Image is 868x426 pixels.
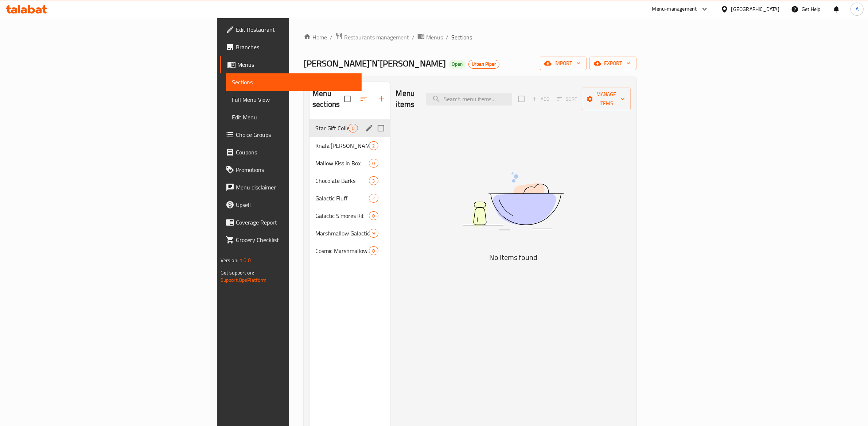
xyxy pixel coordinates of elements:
[221,275,267,285] a: Support.OpsPlatform
[369,229,378,238] div: items
[236,183,356,192] span: Menu disclaimer
[315,229,369,238] span: Marshmallow Galactic rocky road
[221,268,254,277] span: Get support on:
[310,137,390,154] div: Knafa’[PERSON_NAME] in Box2
[369,159,378,168] div: items
[369,211,378,220] div: items
[451,33,472,42] span: Sections
[369,141,378,150] div: items
[369,176,378,185] div: items
[369,230,378,237] span: 9
[315,246,369,255] span: Cosmic Marshmallow Ice Cream
[315,176,369,185] span: Chocolate Barks
[426,93,512,105] input: search
[369,177,378,184] span: 3
[369,246,378,255] div: items
[226,91,362,108] a: Full Menu View
[589,57,637,70] button: export
[220,126,362,143] a: Choice Groups
[236,43,356,51] span: Branches
[731,5,779,13] div: [GEOGRAPHIC_DATA]
[396,88,418,110] h2: Menu items
[310,119,390,137] div: Star Gift Collection0edit
[315,124,349,133] span: Star Gift Collection
[652,5,697,14] div: Menu-management
[237,60,356,69] span: Menus
[310,242,390,260] div: Cosmic Marshmallow Ice Cream8
[310,207,390,224] div: Galactic S'mores Kit0
[595,59,631,68] span: export
[236,200,356,209] span: Upsell
[220,179,362,196] a: Menu disclaimer
[226,73,362,91] a: Sections
[344,33,409,42] span: Restaurants management
[240,256,251,265] span: 1.0.0
[540,57,587,70] button: import
[449,61,466,67] span: Open
[369,142,378,149] span: 2
[236,218,356,227] span: Coverage Report
[220,21,362,38] a: Edit Restaurant
[449,60,466,69] div: Open
[412,33,414,42] li: /
[349,124,358,133] div: items
[310,172,390,189] div: Chocolate Barks3
[232,113,356,122] span: Edit Menu
[355,90,373,108] span: Sort sections
[349,125,357,132] span: 0
[232,95,356,104] span: Full Menu View
[304,55,446,72] span: [PERSON_NAME]`N`[PERSON_NAME]
[310,189,390,207] div: Galactic Fluff2
[236,130,356,139] span: Choice Groups
[315,141,369,150] span: Knafa’[PERSON_NAME] in Box
[417,32,443,42] a: Menus
[422,252,604,263] h5: No Items found
[315,211,369,220] span: Galactic S'mores Kit
[335,32,409,42] a: Restaurants management
[469,61,499,67] span: Urban Piper
[226,108,362,126] a: Edit Menu
[310,224,390,242] div: Marshmallow Galactic rocky road9
[310,116,390,262] nav: Menu sections
[220,38,362,56] a: Branches
[220,231,362,249] a: Grocery Checklist
[446,33,448,42] li: /
[220,196,362,214] a: Upsell
[315,159,369,168] span: Mallow Kiss in Box
[236,25,356,34] span: Edit Restaurant
[588,90,625,108] span: Manage items
[369,195,378,202] span: 2
[220,161,362,179] a: Promotions
[315,194,369,203] span: Galactic Fluff
[856,5,859,13] span: A
[552,93,582,105] span: Select section first
[340,91,355,107] span: Select all sections
[220,143,362,161] a: Coupons
[529,93,552,105] span: Add item
[304,32,637,42] nav: breadcrumb
[422,153,604,250] img: dish.svg
[369,247,378,254] span: 8
[220,214,362,231] a: Coverage Report
[236,235,356,244] span: Grocery Checklist
[236,165,356,174] span: Promotions
[221,256,238,265] span: Version:
[310,154,390,172] div: Mallow Kiss in Box0
[582,88,631,110] button: Manage items
[369,212,378,219] span: 0
[220,56,362,73] a: Menus
[369,160,378,167] span: 0
[546,59,581,68] span: import
[369,194,378,203] div: items
[232,78,356,87] span: Sections
[236,148,356,157] span: Coupons
[364,123,375,134] button: edit
[426,33,443,42] span: Menus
